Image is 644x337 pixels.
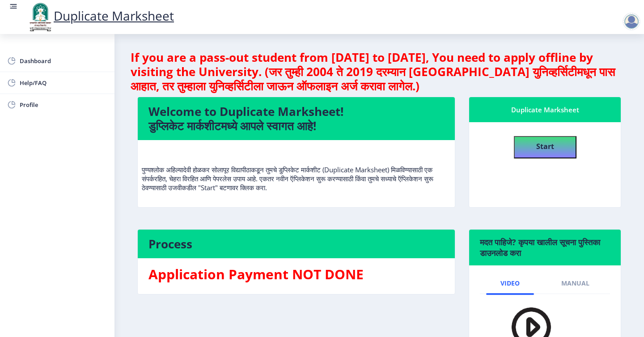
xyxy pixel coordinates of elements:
img: logo [27,2,54,32]
span: Help/FAQ [20,77,107,88]
span: Video [500,280,520,287]
span: Dashboard [20,55,107,66]
b: Start [536,141,554,151]
h6: मदत पाहिजे? कृपया खालील सूचना पुस्तिका डाउनलोड करा [480,237,610,258]
a: Video [486,273,534,294]
h3: Application Payment NOT DONE [148,265,444,283]
span: Profile [20,99,107,110]
p: पुण्यश्लोक अहिल्यादेवी होळकर सोलापूर विद्यापीठाकडून तुमचे डुप्लिकेट मार्कशीट (Duplicate Marksheet... [142,147,451,192]
button: Start [514,136,576,158]
div: Duplicate Marksheet [480,104,610,115]
h4: If you are a pass-out student from [DATE] to [DATE], You need to apply offline by visiting the Un... [131,50,628,93]
a: Manual [547,273,604,294]
h4: Process [148,237,444,251]
a: Duplicate Marksheet [27,7,174,24]
span: Manual [561,280,589,287]
h4: Welcome to Duplicate Marksheet! डुप्लिकेट मार्कशीटमध्ये आपले स्वागत आहे! [148,104,444,133]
